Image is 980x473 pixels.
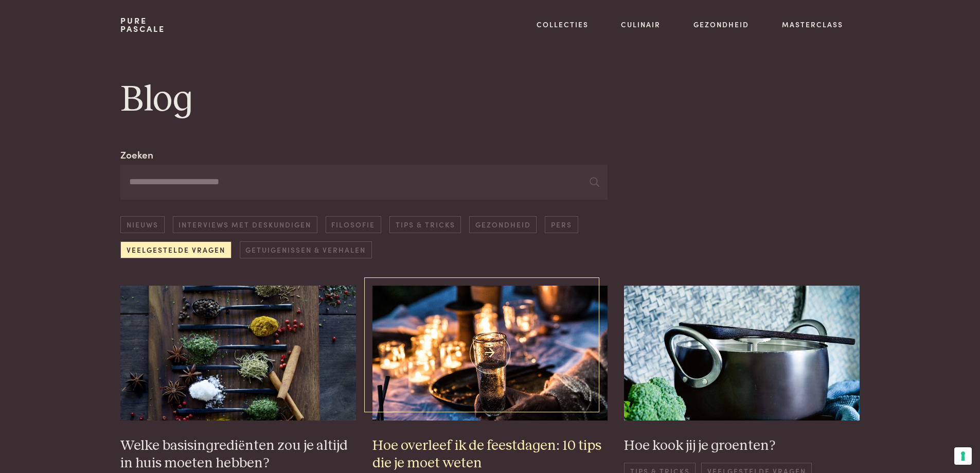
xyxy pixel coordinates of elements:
[326,216,381,233] a: Filosofie
[624,286,860,420] img: groenten koken
[469,216,537,233] a: Gezondheid
[693,19,749,30] a: Gezondheid
[537,19,589,30] a: Collecties
[173,216,317,233] a: Interviews met deskundigen
[954,447,972,465] button: Uw voorkeuren voor toestemming voor trackingtechnologieën
[389,216,461,233] a: Tips & Tricks
[120,437,356,472] h3: Welke basisingrediënten zou je altijd in huis moeten hebben?
[120,241,231,258] a: Veelgestelde vragen
[372,286,608,420] img: 322966365_672122701124175_6822491702143303352_n
[545,216,578,233] a: Pers
[240,241,372,258] a: Getuigenissen & Verhalen
[621,19,661,30] a: Culinair
[120,77,859,123] h1: Blog
[372,437,608,472] h3: Hoe overleef ik de feestdagen: 10 tips die je moet weten
[120,16,165,33] a: PurePascale
[120,216,164,233] a: Nieuws
[624,437,860,455] h3: Hoe kook jij je groenten?
[120,286,356,420] img: pn53799
[120,147,153,162] label: Zoeken
[782,19,843,30] a: Masterclass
